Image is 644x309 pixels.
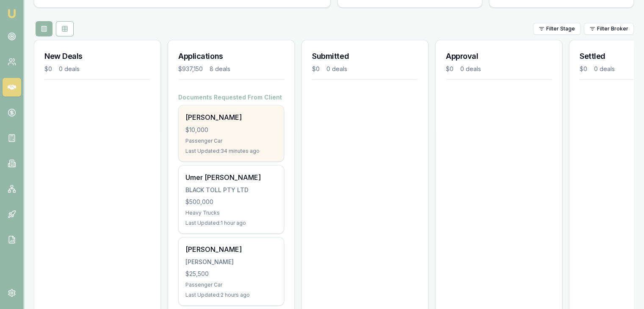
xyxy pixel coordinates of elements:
[185,281,277,288] div: Passenger Car
[185,172,277,182] div: Umer [PERSON_NAME]
[584,23,634,35] button: Filter Broker
[446,65,453,73] div: $0
[178,65,203,73] div: $937,150
[185,186,277,194] div: BLACK TOLL PTY LTD
[312,50,418,62] h3: Submitted
[185,198,277,206] div: $500,000
[178,93,284,102] h4: Documents Requested From Client
[44,50,150,62] h3: New Deals
[185,138,277,144] div: Passenger Car
[326,65,347,73] div: 0 deals
[185,292,277,298] div: Last Updated: 2 hours ago
[178,50,284,62] h3: Applications
[185,220,277,226] div: Last Updated: 1 hour ago
[546,25,575,32] span: Filter Stage
[533,23,580,35] button: Filter Stage
[185,258,277,266] div: [PERSON_NAME]
[210,65,230,73] div: 8 deals
[59,65,80,73] div: 0 deals
[594,65,615,73] div: 0 deals
[597,25,628,32] span: Filter Broker
[44,65,52,73] div: $0
[580,65,587,73] div: $0
[312,65,320,73] div: $0
[185,148,277,154] div: Last Updated: 34 minutes ago
[185,112,277,122] div: [PERSON_NAME]
[460,65,481,73] div: 0 deals
[185,244,277,254] div: [PERSON_NAME]
[7,8,17,19] img: emu-icon-u.png
[185,270,277,278] div: $25,500
[446,50,552,62] h3: Approval
[185,126,277,134] div: $10,000
[185,210,277,216] div: Heavy Trucks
